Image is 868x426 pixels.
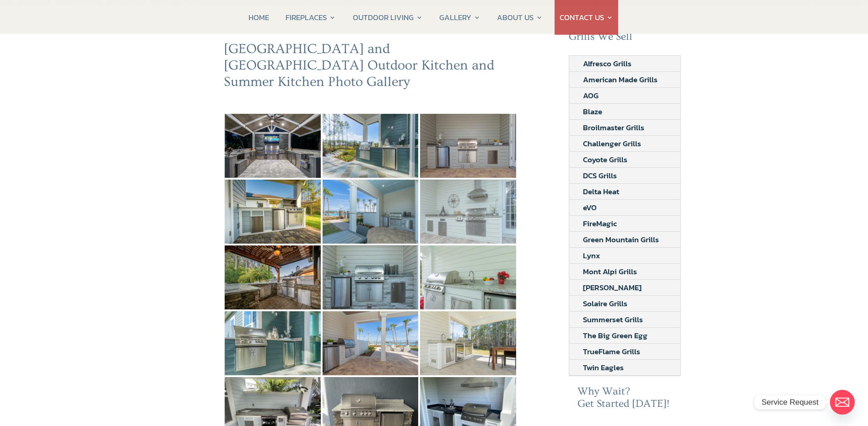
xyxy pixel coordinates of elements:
h2: Why Wait? Get Started [DATE]! [577,385,672,415]
img: 10 [323,311,419,375]
a: AOG [569,88,612,103]
img: 30 [225,114,321,178]
a: Coyote Grills [569,152,641,167]
a: FireMagic [569,216,631,231]
img: 4 [323,180,419,244]
img: 6 [225,245,321,309]
h2: [GEOGRAPHIC_DATA] and [GEOGRAPHIC_DATA] Outdoor Kitchen and Summer Kitchen Photo Gallery [224,41,518,95]
img: 9 [225,311,321,375]
a: Twin Eagles [569,360,637,375]
a: Alfresco Grills [569,56,645,71]
a: eVO [569,200,610,215]
a: Email [830,390,855,415]
a: Challenger Grills [569,136,655,151]
a: Summerset Grills [569,312,657,327]
img: 3 [225,180,321,244]
img: 2 [420,114,516,178]
a: Lynx [569,248,614,263]
a: Delta Heat [569,184,633,199]
img: 5 [420,180,516,244]
a: Broilmaster Grills [569,120,658,135]
a: Blaze [569,104,616,119]
a: Mont Alpi Grills [569,264,651,279]
a: The Big Green Egg [569,328,661,343]
a: American Made Grills [569,72,671,87]
img: 7 [323,245,419,309]
a: TrueFlame Grills [569,344,654,359]
img: 11 [420,311,516,375]
a: [PERSON_NAME] [569,280,655,295]
h2: Grills We Sell [569,31,681,48]
img: 1 [323,114,419,178]
a: DCS Grills [569,168,631,183]
img: 8 [420,245,516,309]
a: Green Mountain Grills [569,232,673,247]
a: Solaire Grills [569,296,641,311]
